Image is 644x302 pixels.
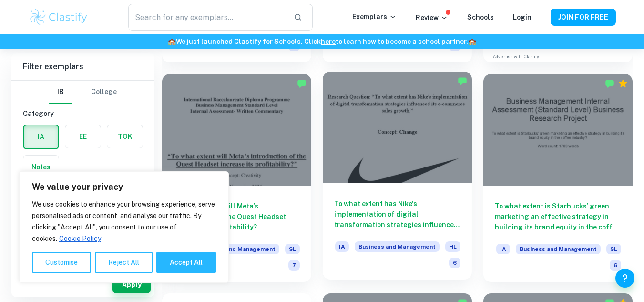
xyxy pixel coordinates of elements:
[615,269,634,288] button: Help and Feedback
[285,244,300,254] span: SL
[445,241,460,252] span: HL
[128,4,286,31] input: Search for any exemplars...
[323,74,472,282] a: To what extent has Nike's implementation of digital transformation strategies influenced its e-co...
[493,53,539,60] a: Advertise with Clastify
[496,244,510,254] span: IA
[162,74,311,282] a: To what extent will Meta’s introduction of the Quest Headset increase its profitability?IABusines...
[32,252,91,273] button: Customise
[468,38,476,45] span: 🏫
[605,79,614,88] img: Marked
[24,125,58,148] button: IA
[288,260,300,271] span: 7
[449,258,460,268] span: 6
[334,198,460,230] h6: To what extent has Nike's implementation of digital transformation strategies influenced its e-co...
[513,13,532,21] a: Login
[335,241,349,252] span: IA
[551,9,616,26] button: JOIN FOR FREE
[107,125,143,148] button: TOK
[156,252,216,273] button: Accept All
[352,11,397,22] p: Exemplars
[610,260,621,271] span: 6
[467,13,494,21] a: Schools
[23,108,143,119] h6: Category
[95,252,153,273] button: Reject All
[495,201,621,232] h6: To what extent is Starbucks’ green marketing an effective strategy in building its brand equity i...
[483,74,633,282] a: To what extent is Starbucks’ green marketing an effective strategy in building its brand equity i...
[19,171,229,283] div: We value your privacy
[618,79,628,88] div: Premium
[458,76,467,86] img: Marked
[91,81,117,104] button: College
[606,244,621,254] span: SL
[297,79,307,88] img: Marked
[49,81,72,104] button: IB
[59,234,102,243] a: Cookie Policy
[49,81,117,104] div: Filter type choice
[11,53,154,80] h6: Filter exemplars
[32,198,216,244] p: We use cookies to enhance your browsing experience, serve personalised ads or content, and analys...
[516,244,601,254] span: Business and Management
[355,241,440,252] span: Business and Management
[174,201,300,232] h6: To what extent will Meta’s introduction of the Quest Headset increase its profitability?
[23,156,59,178] button: Notes
[416,12,448,23] p: Review
[112,276,151,293] button: Apply
[321,38,336,45] a: here
[29,8,89,27] img: Clastify logo
[168,38,176,45] span: 🏫
[32,181,216,193] p: We value your privacy
[65,125,101,148] button: EE
[194,244,279,254] span: Business and Management
[2,36,642,47] h6: We just launched Clastify for Schools. Click to learn how to become a school partner.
